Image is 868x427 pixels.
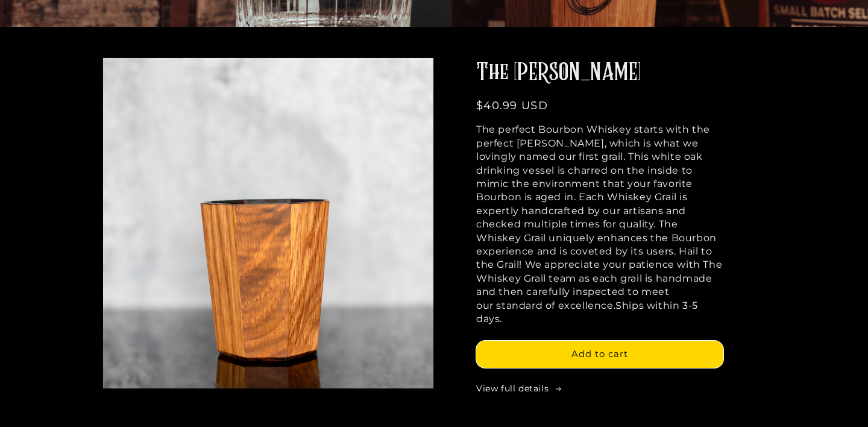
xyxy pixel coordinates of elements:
h2: The [PERSON_NAME] [476,57,723,89]
span: $40.99 USD [476,99,548,112]
a: View full details [476,383,723,395]
p: The perfect Bourbon Whiskey starts with the perfect [PERSON_NAME], which is what we lovingly name... [476,123,723,326]
span: Add to cart [571,348,628,359]
button: Add to cart [476,341,723,368]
